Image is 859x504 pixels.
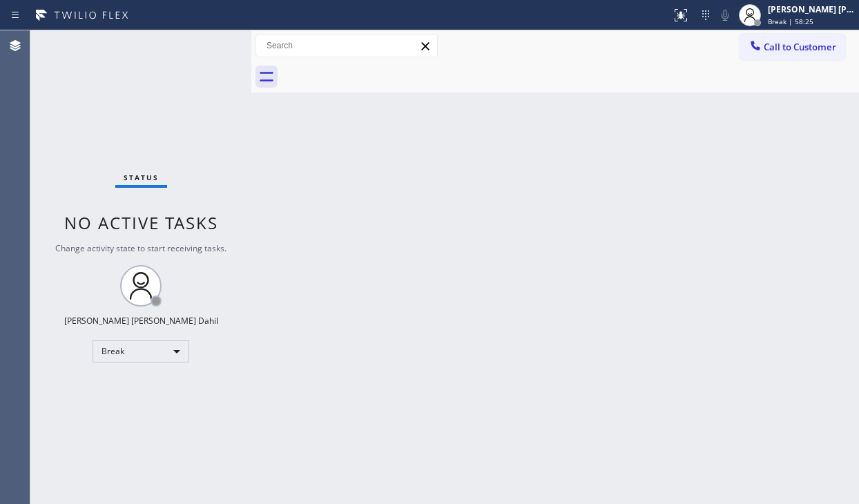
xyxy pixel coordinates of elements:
[764,41,836,53] span: Call to Customer
[740,34,845,60] button: Call to Customer
[64,211,218,234] span: No active tasks
[768,3,855,15] div: [PERSON_NAME] [PERSON_NAME] Dahil
[768,17,813,26] span: Break | 58:25
[93,340,189,362] div: Break
[64,315,218,327] div: [PERSON_NAME] [PERSON_NAME] Dahil
[256,35,437,57] input: Search
[55,242,226,254] span: Change activity state to start receiving tasks.
[124,173,159,182] span: Status
[715,6,735,25] button: Mute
